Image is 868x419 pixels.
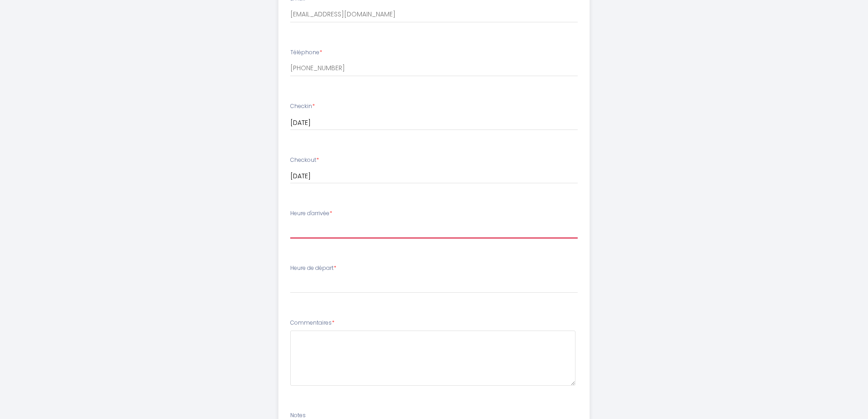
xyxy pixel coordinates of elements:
[290,48,322,57] label: Téléphone
[290,264,336,273] label: Heure de départ
[290,102,315,111] label: Checkin
[290,209,332,218] label: Heure d'arrivée
[290,156,319,165] label: Checkout
[290,319,334,327] label: Commentaires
